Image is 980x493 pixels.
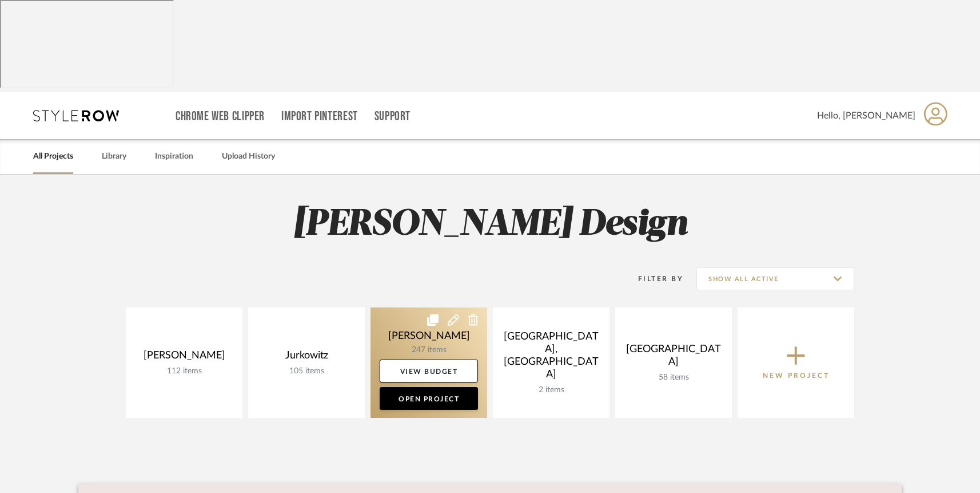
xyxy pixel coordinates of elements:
div: [PERSON_NAME] [135,349,233,366]
a: Upload History [222,149,275,164]
div: 58 items [624,373,723,382]
div: [GEOGRAPHIC_DATA] [624,343,723,373]
div: Jurkowitz [257,349,356,366]
div: [GEOGRAPHIC_DATA], [GEOGRAPHIC_DATA] [502,330,600,385]
a: Inspiration [155,149,193,164]
div: 2 items [502,385,600,395]
h2: [PERSON_NAME] Design [78,203,902,246]
a: Open Project [380,387,478,410]
span: Hello, [PERSON_NAME] [817,109,915,123]
a: Import Pinterest [281,112,358,121]
a: All Projects [33,149,73,164]
a: Chrome Web Clipper [176,112,265,121]
button: New Project [738,307,854,418]
a: Library [102,149,126,164]
p: New Project [763,370,830,381]
div: Filter By [623,273,683,285]
div: 105 items [257,366,356,376]
div: 112 items [135,366,233,376]
a: View Budget [380,360,478,382]
a: Support [375,112,411,121]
